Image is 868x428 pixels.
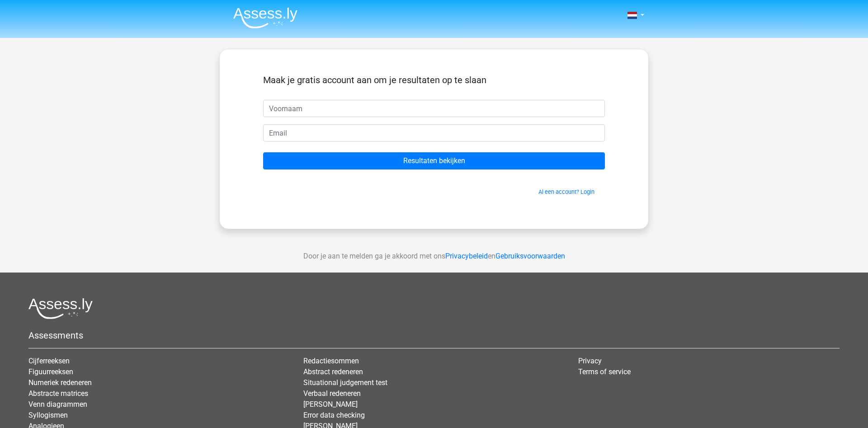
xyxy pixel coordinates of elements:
[263,152,605,169] input: Resultaten bekijken
[538,188,594,195] a: Al een account? Login
[303,389,361,398] a: Verbaal redeneren
[303,367,363,376] a: Abstract redeneren
[303,357,359,365] a: Redactiesommen
[445,252,488,260] a: Privacybeleid
[303,400,358,409] a: [PERSON_NAME]
[28,367,73,376] a: Figuurreeksen
[28,298,93,319] img: Assessly logo
[263,75,605,85] h5: Maak je gratis account aan om je resultaten op te slaan
[28,411,68,419] a: Syllogismen
[303,411,365,419] a: Error data checking
[495,252,565,260] a: Gebruiksvoorwaarden
[28,357,70,365] a: Cijferreeksen
[263,100,605,117] input: Voornaam
[578,367,631,376] a: Terms of service
[28,378,92,387] a: Numeriek redeneren
[263,124,605,141] input: Email
[303,378,387,387] a: Situational judgement test
[28,389,88,398] a: Abstracte matrices
[28,400,87,409] a: Venn diagrammen
[28,330,840,341] h5: Assessments
[233,7,297,28] img: Assessly
[578,357,602,365] a: Privacy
